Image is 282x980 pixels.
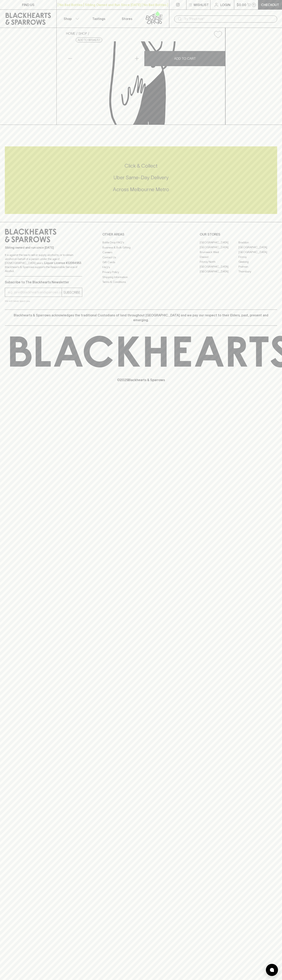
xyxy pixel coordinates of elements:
[200,232,277,237] p: OUR STORES
[5,163,277,169] h5: Click & Collect
[194,2,209,7] p: Wishlist
[238,269,277,274] a: Thornbury
[57,10,85,28] button: Shop
[85,10,113,28] a: Tastings
[5,174,277,181] h5: Uber Same-Day Delivery
[5,253,82,273] p: It is against the law to sell or supply alcohol to, or to obtain alcohol on behalf of a person un...
[200,269,238,274] a: [GEOGRAPHIC_DATA]
[92,16,105,21] p: Tastings
[212,29,224,40] button: Add to wishlist
[5,246,82,250] p: Sibling owned and run since [DATE]
[62,288,82,297] button: SUBSCRIBE
[270,968,274,972] img: bubble-icon
[78,32,87,35] a: SHOP
[200,259,238,264] a: Fitzroy North
[237,2,246,7] p: $0.00
[238,240,277,245] a: Braddon
[102,232,180,237] p: OTHER AREAS
[102,260,180,265] a: Gift Cards
[102,265,180,270] a: FAQ's
[238,250,277,254] a: [GEOGRAPHIC_DATA]
[5,299,82,303] p: We will never spam you
[253,4,255,6] p: 0
[5,280,82,285] p: Subscribe to The Blackhearts Newsletter
[238,264,277,269] a: Prahran
[102,275,180,279] a: Shipping Information
[200,254,238,259] a: Elwood
[200,250,238,254] a: Brunswick West
[102,255,180,260] a: Contact Us
[5,186,277,193] h5: Across Melbourne Metro
[22,2,34,7] p: FIND US
[102,245,180,250] a: Business & Bulk Gifting
[63,290,80,295] p: SUBSCRIBE
[8,289,62,296] input: e.g. jane@blackheartsandsparrows.com.au
[174,56,196,61] p: ADD TO CART
[5,146,277,214] div: Call to action block
[102,250,180,255] a: Careers
[200,245,238,250] a: [GEOGRAPHIC_DATA]
[64,16,72,21] p: Shop
[102,240,180,245] a: Bottle Drop FAQ's
[200,264,238,269] a: [GEOGRAPHIC_DATA]
[102,270,180,275] a: Privacy Policy
[220,2,230,7] p: Login
[76,38,102,42] button: Add to wishlist
[113,10,141,28] a: Stores
[63,41,225,125] img: Cheeseculture GLUTEN FREE Crispbread 100g
[102,280,180,285] a: Terms & Conditions
[8,313,274,322] p: Blackhearts & Sparrows acknowledges the traditional Custodians of land throughout [GEOGRAPHIC_DAT...
[44,261,81,265] strong: Liquor License #32064953
[122,16,132,21] p: Stores
[200,240,238,245] a: [GEOGRAPHIC_DATA]
[238,245,277,250] a: [GEOGRAPHIC_DATA]
[261,2,279,7] p: Checkout
[238,254,277,259] a: Fitzroy
[144,51,225,66] button: ADD TO CART
[238,259,277,264] a: Geelong
[66,32,75,35] a: HOME
[184,16,274,22] input: Try "Pinot noir"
